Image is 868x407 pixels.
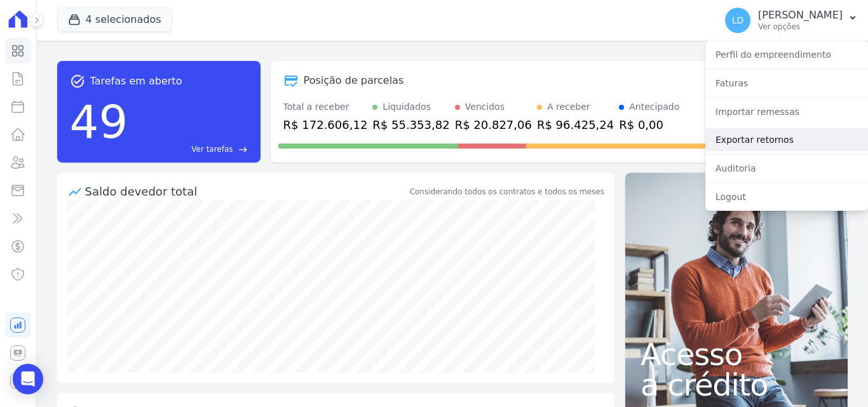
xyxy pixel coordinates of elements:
[705,72,868,95] a: Faturas
[372,116,449,133] div: R$ 55.353,82
[90,74,182,89] span: Tarefas em aberto
[383,100,431,114] div: Liquidados
[705,128,868,151] a: Exportar retornos
[629,100,679,114] div: Antecipado
[191,143,233,155] span: Ver tarefas
[641,370,832,400] span: a crédito
[304,73,404,88] div: Posição de parcelas
[537,116,614,133] div: R$ 96.425,24
[619,116,679,133] div: R$ 0,00
[57,8,172,32] button: 4 selecionados
[70,89,128,155] div: 49
[70,74,85,89] span: task_alt
[758,9,843,22] p: [PERSON_NAME]
[705,185,868,208] a: Logout
[465,100,505,114] div: Vencidos
[410,186,604,197] div: Considerando todos os contratos e todos os meses
[547,100,590,114] div: A receber
[715,3,868,38] button: LD [PERSON_NAME] Ver opções
[705,100,868,123] a: Importar remessas
[283,116,368,133] div: R$ 172.606,12
[238,145,248,154] span: east
[85,183,407,200] div: Saldo devedor total
[455,116,532,133] div: R$ 20.827,06
[133,143,247,155] a: Ver tarefas east
[641,339,832,370] span: Acesso
[705,43,868,66] a: Perfil do empreendimento
[705,157,868,180] a: Auditoria
[758,22,843,32] p: Ver opções
[283,100,368,114] div: Total a receber
[13,364,43,394] div: Open Intercom Messenger
[732,16,744,25] span: LD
